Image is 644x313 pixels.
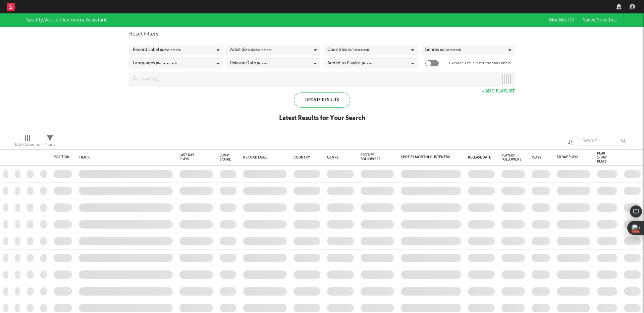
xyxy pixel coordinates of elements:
div: Release Date [468,155,491,160]
span: (None) [257,59,268,67]
div: Update Results [294,92,350,108]
span: ( 0 / 0 selected) [440,46,461,54]
div: Genres [425,46,461,54]
button: Saved Searches [581,17,618,23]
span: ( 0 / 0 selected) [348,46,369,54]
div: Spotify/Apple Discovery Assistant [26,16,107,24]
div: Peak 1-Day Plays [597,151,607,164]
span: ( 0 / 5 selected) [251,46,272,54]
span: Blocklist [549,18,574,22]
div: Artist Size [230,46,272,54]
div: Jump Score [220,153,231,162]
div: Last Day Plays [179,153,203,161]
span: Saved Searches [583,18,618,22]
div: Plays [532,155,541,160]
div: Country [293,155,317,160]
span: ( 0 ) [568,18,574,22]
input: Search... [579,136,629,146]
div: Edit Columns [15,141,40,149]
span: (None) [362,59,373,67]
div: Spotify Followers [361,153,384,161]
div: Filters [45,132,55,152]
div: Reset Filters [129,30,515,38]
div: Latest Results for Your Search [279,114,365,122]
div: Countries [327,46,369,54]
div: Playlist Followers [501,153,522,162]
div: Spotify Monthly Listeners [401,155,451,159]
div: Edit Columns [15,132,40,152]
div: Added to Playlist [327,59,373,67]
div: Release Date [230,59,268,67]
div: Position [54,155,70,159]
div: Genre [327,155,351,160]
div: Track [79,155,169,160]
input: Loading... [137,72,498,85]
label: Exclude Lofi / Instrumental Labels [449,59,511,67]
div: Record Label [243,155,283,160]
div: Languages [133,59,177,67]
div: Filters [45,141,55,149]
div: 30 Day Plays [557,155,580,159]
div: Record Label [133,46,181,54]
span: ( 0 / 0 selected) [156,59,177,67]
button: + Add Playlist [482,89,515,93]
span: ( 0 / 6 selected) [160,46,181,54]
